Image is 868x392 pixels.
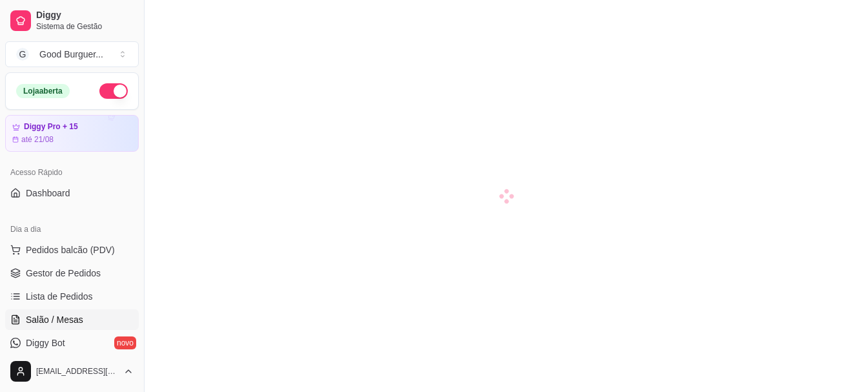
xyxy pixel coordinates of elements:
[5,162,139,183] div: Acesso Rápido
[16,84,70,98] div: Loja aberta
[26,313,83,326] span: Salão / Mesas
[5,5,139,36] a: DiggySistema de Gestão
[39,48,103,61] div: Good Burguer ...
[21,134,54,145] article: até 21/08
[26,290,93,303] span: Lista de Pedidos
[5,115,139,152] a: Diggy Pro + 15até 21/08
[16,48,29,61] span: G
[36,10,134,21] span: Diggy
[99,83,128,99] button: Alterar Status
[5,286,139,307] a: Lista de Pedidos
[26,243,115,256] span: Pedidos balcão (PDV)
[5,356,139,387] button: [EMAIL_ADDRESS][DOMAIN_NAME]
[26,267,101,280] span: Gestor de Pedidos
[5,183,139,203] a: Dashboard
[5,333,139,353] a: Diggy Botnovo
[5,240,139,260] button: Pedidos balcão (PDV)
[36,366,118,377] span: [EMAIL_ADDRESS][DOMAIN_NAME]
[26,336,65,349] span: Diggy Bot
[5,219,139,240] div: Dia a dia
[5,41,139,67] button: Select a team
[5,309,139,330] a: Salão / Mesas
[24,122,78,132] article: Diggy Pro + 15
[5,263,139,284] a: Gestor de Pedidos
[36,21,134,32] span: Sistema de Gestão
[26,187,70,200] span: Dashboard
